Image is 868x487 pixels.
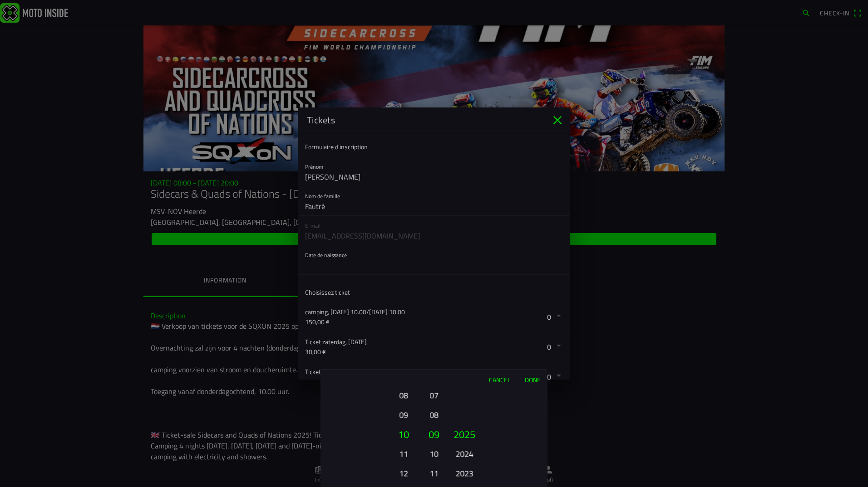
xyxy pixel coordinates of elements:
[426,424,442,444] button: 09
[449,424,480,444] button: 2025
[391,387,416,403] button: 08
[518,370,547,390] button: Done
[428,465,440,481] button: 11
[388,424,419,444] button: 10
[391,407,416,423] button: 09
[482,370,518,390] button: Cancel
[452,446,477,462] button: 2024
[391,465,416,481] button: 12
[428,446,440,462] button: 10
[428,407,440,423] button: 08
[428,387,440,403] button: 07
[391,446,416,462] button: 11
[452,465,477,481] button: 2023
